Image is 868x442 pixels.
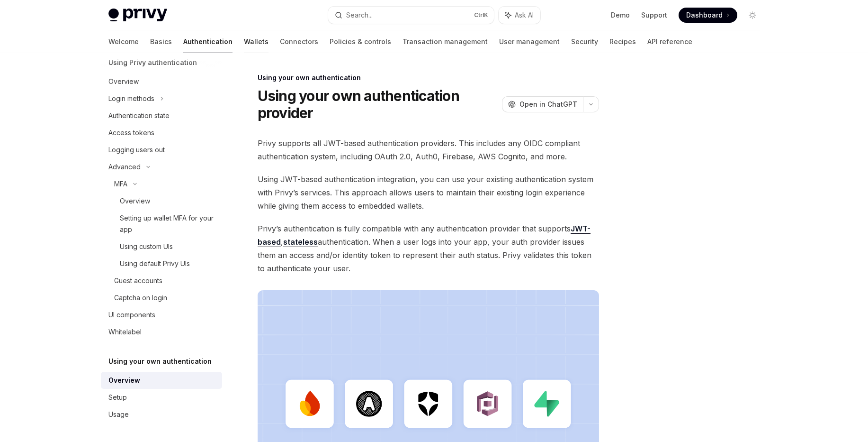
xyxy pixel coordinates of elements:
a: Using default Privy UIs [101,255,222,272]
a: Authentication state [101,107,222,124]
a: Usage [101,406,222,423]
div: Overview [108,375,140,386]
a: Welcome [108,30,139,53]
div: Whitelabel [108,326,142,338]
button: Open in ChatGPT [502,96,583,112]
a: Recipes [609,30,636,53]
div: Using custom UIs [120,241,173,252]
a: Overview [101,193,222,210]
a: User management [499,30,560,53]
div: Setting up wallet MFA for your app [120,212,216,235]
a: Setup [101,389,222,406]
a: Demo [611,10,630,20]
div: Using your own authentication [258,73,599,83]
div: Logging users out [108,144,165,156]
span: Privy’s authentication is fully compatible with any authentication provider that supports , authe... [258,222,599,275]
div: Authentication state [108,110,170,121]
div: Search... [346,9,373,21]
a: Authentication [183,30,233,53]
div: Overview [108,76,139,87]
div: Access tokens [108,127,154,138]
h1: Using your own authentication provider [258,87,498,121]
a: Using custom UIs [101,238,222,255]
button: Ask AI [499,7,540,24]
a: Access tokens [101,124,222,141]
div: MFA [114,178,127,190]
div: UI components [108,309,155,321]
a: Whitelabel [101,323,222,341]
a: Dashboard [679,8,737,23]
div: Using default Privy UIs [120,258,190,269]
div: Advanced [108,161,141,173]
div: Guest accounts [114,275,162,286]
a: Support [641,10,667,20]
a: Security [571,30,598,53]
a: UI components [101,306,222,323]
div: Usage [108,409,129,420]
a: Connectors [280,30,318,53]
span: Dashboard [686,10,723,20]
a: Wallets [244,30,268,53]
span: Ctrl K [474,11,488,19]
div: Setup [108,392,127,403]
h5: Using your own authentication [108,356,212,367]
span: Privy supports all JWT-based authentication providers. This includes any OIDC compliant authentic... [258,137,599,163]
button: Toggle dark mode [745,8,760,23]
span: Open in ChatGPT [519,100,577,109]
a: Transaction management [403,30,488,53]
button: Search...CtrlK [328,7,494,24]
div: Login methods [108,93,154,104]
span: Ask AI [515,10,534,20]
a: stateless [283,237,318,247]
div: Captcha on login [114,292,167,304]
span: Using JWT-based authentication integration, you can use your existing authentication system with ... [258,173,599,212]
a: Guest accounts [101,272,222,289]
a: Logging users out [101,141,222,158]
a: Overview [101,73,222,90]
a: Policies & controls [330,30,391,53]
a: Basics [150,30,172,53]
a: Overview [101,372,222,389]
a: API reference [647,30,692,53]
div: Overview [120,195,150,207]
img: light logo [108,9,167,22]
a: Captcha on login [101,289,222,306]
a: Setting up wallet MFA for your app [101,210,222,238]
